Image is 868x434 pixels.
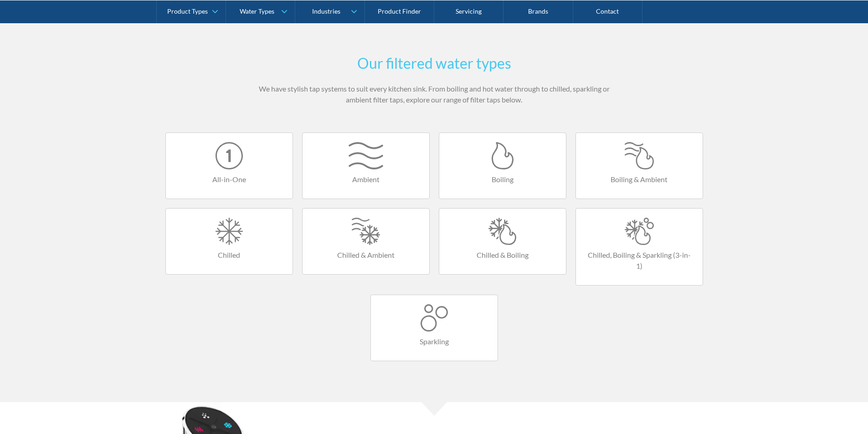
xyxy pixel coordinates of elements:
div: Water Types [240,7,274,15]
a: Chilled, Boiling & Sparkling (3-in-1) [575,208,703,286]
a: Boiling & Ambient [575,133,703,199]
h4: Chilled, Boiling & Sparkling (3-in-1) [585,250,693,271]
div: Product Types [167,7,208,15]
a: Boiling [439,133,566,199]
h4: Boiling & Ambient [585,174,693,185]
h4: All-in-One [175,174,283,185]
h4: Chilled & Ambient [312,250,420,260]
a: Sparkling [370,295,498,361]
h4: Ambient [312,174,420,185]
a: Chilled & Ambient [302,208,430,275]
a: Chilled [165,208,293,275]
h4: Chilled & Boiling [448,250,557,260]
a: All-in-One [165,133,293,199]
h4: Sparkling [380,336,488,347]
a: Ambient [302,133,430,199]
h4: Chilled [175,250,283,260]
h2: Our filtered water types [257,52,612,74]
a: Chilled & Boiling [439,208,566,275]
p: We have stylish tap systems to suit every kitchen sink. From boiling and hot water through to chi... [257,83,612,105]
div: Industries [312,7,340,15]
h4: Boiling [448,174,557,185]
